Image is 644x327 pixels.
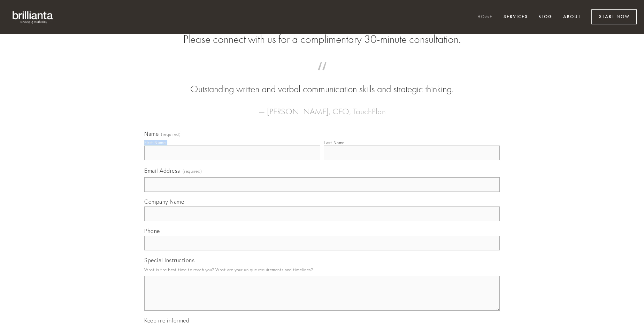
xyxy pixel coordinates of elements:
[144,198,184,205] span: Company Name
[534,11,557,23] a: Blog
[144,33,500,46] h2: Please connect with us for a complimentary 30-minute consultation.
[499,11,532,23] a: Services
[144,130,159,137] span: Name
[144,227,160,234] span: Phone
[155,96,489,118] figcaption: — [PERSON_NAME], CEO, TouchPlan
[324,140,345,145] div: Last Name
[155,69,489,96] blockquote: Outstanding written and verbal communication skills and strategic thinking.
[144,140,166,145] div: First Name
[144,257,194,264] span: Special Instructions
[144,317,189,324] span: Keep me informed
[144,167,180,174] span: Email Address
[591,9,637,24] a: Start Now
[155,69,489,83] span: “
[161,132,181,137] span: (required)
[183,166,202,176] span: (required)
[559,11,585,23] a: About
[144,265,500,274] p: What is the best time to reach you? What are your unique requirements and timelines?
[7,7,59,27] img: brillianta - research, strategy, marketing
[473,11,497,23] a: Home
